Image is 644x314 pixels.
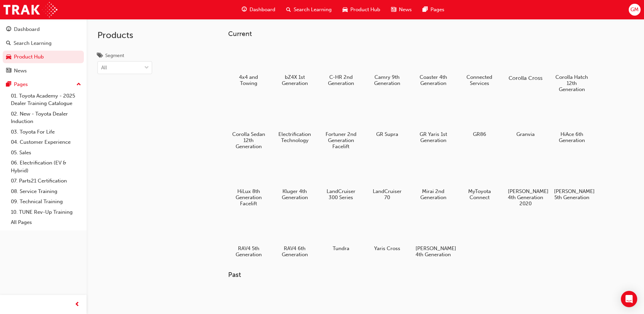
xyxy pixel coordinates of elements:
[320,214,361,254] a: Tundra
[14,39,52,47] div: Search Learning
[274,43,315,89] a: bZ4X 1st Generation
[323,188,359,200] h5: LandCruiser 300 Series
[629,4,641,16] button: GM
[14,25,40,33] div: Dashboard
[250,6,275,14] span: Dashboard
[8,137,84,147] a: 04. Customer Experience
[231,74,266,86] h5: 4x4 and Towing
[274,100,315,146] a: Electrification Technology
[367,43,407,89] a: Camry 9th Generation
[3,23,84,36] a: Dashboard
[386,3,417,17] a: news-iconNews
[462,131,497,137] h5: GR86
[551,100,592,146] a: HiAce 6th Generation
[6,40,11,47] span: search-icon
[554,188,590,200] h5: [PERSON_NAME] 5th Generation
[343,5,348,14] span: car-icon
[14,81,28,88] div: Pages
[277,188,313,200] h5: Kluger 4th Generation
[320,100,361,152] a: Fortuner 2nd Generation Facelift
[554,74,590,92] h5: Corolla Hatch 12th Generation
[3,2,57,17] img: Trak
[3,78,84,91] button: Pages
[416,245,451,258] h5: [PERSON_NAME] 4th Generation
[8,127,84,137] a: 03. Toyota For Life
[101,64,107,72] div: All
[459,157,500,203] a: MyToyota Connect
[75,300,80,309] span: prev-icon
[144,64,149,72] span: down-icon
[367,100,407,140] a: GR Supra
[6,68,11,74] span: news-icon
[277,245,313,258] h5: RAV4 6th Generation
[413,157,454,203] a: Mirai 2nd Generation
[369,131,405,137] h5: GR Supra
[350,6,380,14] span: Product Hub
[3,37,84,50] a: Search Learning
[277,131,313,143] h5: Electrification Technology
[231,245,266,258] h5: RAV4 5th Generation
[505,157,546,209] a: [PERSON_NAME] 4th Generation 2020
[231,131,266,150] h5: Corolla Sedan 12th Generation
[416,74,451,86] h5: Coaster 4th Generation
[367,214,407,254] a: Yaris Cross
[505,43,546,83] a: Corolla Cross
[281,3,337,17] a: search-iconSearch Learning
[76,80,81,89] span: up-icon
[462,188,497,200] h5: MyToyota Connect
[507,75,545,81] h5: Corolla Cross
[228,271,614,279] h3: Past
[621,291,637,307] div: Open Intercom Messenger
[369,245,405,251] h5: Yaris Cross
[231,188,266,207] h5: HiLux 8th Generation Facelift
[416,131,451,143] h5: GR Yaris 1st Generation
[462,74,497,86] h5: Connected Services
[320,43,361,89] a: C-HR 2nd Generation
[413,43,454,89] a: Coaster 4th Generation
[8,109,84,127] a: 02. New - Toyota Dealer Induction
[369,188,405,200] h5: LandCruiser 70
[367,157,407,203] a: LandCruiser 70
[417,3,450,17] a: pages-iconPages
[551,157,592,203] a: [PERSON_NAME] 5th Generation
[228,43,269,89] a: 4x4 and Towing
[323,245,359,251] h5: Tundra
[236,3,281,17] a: guage-iconDashboard
[320,157,361,203] a: LandCruiser 300 Series
[8,207,84,217] a: 10. TUNE Rev-Up Training
[337,3,386,17] a: car-iconProduct Hub
[505,100,546,140] a: Granvia
[391,5,396,14] span: news-icon
[228,214,269,260] a: RAV4 5th Generation
[274,157,315,203] a: Kluger 4th Generation
[508,188,544,207] h5: [PERSON_NAME] 4th Generation 2020
[277,74,313,86] h5: bZ4X 1st Generation
[323,131,359,150] h5: Fortuner 2nd Generation Facelift
[8,217,84,228] a: All Pages
[228,100,269,152] a: Corolla Sedan 12th Generation
[551,43,592,95] a: Corolla Hatch 12th Generation
[294,6,332,14] span: Search Learning
[6,82,11,88] span: pages-icon
[8,91,84,109] a: 01. Toyota Academy - 2025 Dealer Training Catalogue
[3,65,84,77] a: News
[459,43,500,89] a: Connected Services
[105,52,124,59] div: Segment
[399,6,412,14] span: News
[8,186,84,197] a: 08. Service Training
[423,5,428,14] span: pages-icon
[8,176,84,186] a: 07. Parts21 Certification
[8,147,84,158] a: 05. Sales
[3,22,84,78] button: DashboardSearch LearningProduct HubNews
[97,30,152,41] h2: Products
[6,27,11,33] span: guage-icon
[8,196,84,207] a: 09. Technical Training
[430,6,444,14] span: Pages
[369,74,405,86] h5: Camry 9th Generation
[3,51,84,63] a: Product Hub
[97,53,103,59] span: tags-icon
[459,100,500,140] a: GR86
[413,100,454,146] a: GR Yaris 1st Generation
